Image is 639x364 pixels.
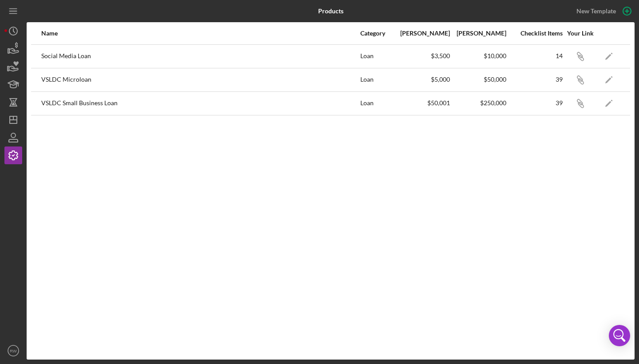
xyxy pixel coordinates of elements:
[394,76,450,83] div: $5,000
[609,325,630,346] div: Open Intercom Messenger
[507,76,563,83] div: 39
[318,8,343,15] b: Products
[41,45,359,67] div: Social Media Loan
[360,45,394,67] div: Loan
[394,52,450,59] div: $3,500
[41,30,359,37] div: Name
[360,92,394,115] div: Loan
[41,69,359,91] div: VSLDC Microloan
[41,92,359,115] div: VSLDC Small Business Loan
[507,99,563,107] div: 39
[576,4,616,18] div: New Template
[451,99,506,107] div: $250,000
[507,30,563,37] div: Checklist Items
[4,342,22,360] button: RW
[360,30,394,37] div: Category
[10,348,17,353] text: RW
[507,52,563,59] div: 14
[360,69,394,91] div: Loan
[394,30,450,37] div: [PERSON_NAME]
[451,76,506,83] div: $50,000
[564,30,597,37] div: Your Link
[394,99,450,107] div: $50,001
[451,30,506,37] div: [PERSON_NAME]
[571,4,635,18] button: New Template
[451,52,506,59] div: $10,000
